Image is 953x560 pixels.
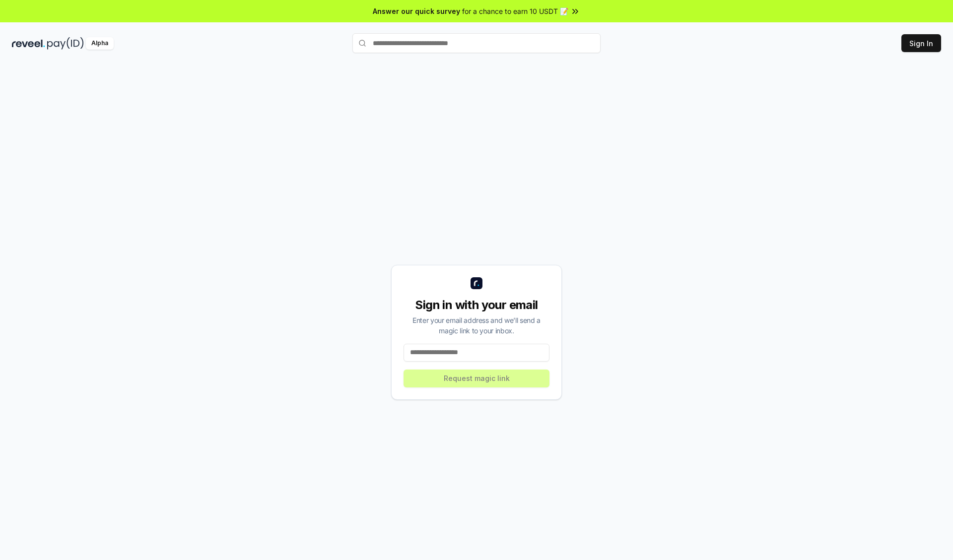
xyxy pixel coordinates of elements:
span: for a chance to earn 10 USDT 📝 [462,6,568,16]
span: Answer our quick survey [373,6,460,16]
img: logo_small [471,277,482,289]
button: Sign In [901,34,941,52]
img: pay_id [47,37,84,50]
div: Alpha [86,37,114,50]
div: Enter your email address and we’ll send a magic link to your inbox. [404,315,549,336]
img: reveel_dark [12,37,45,50]
div: Sign in with your email [404,297,549,313]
